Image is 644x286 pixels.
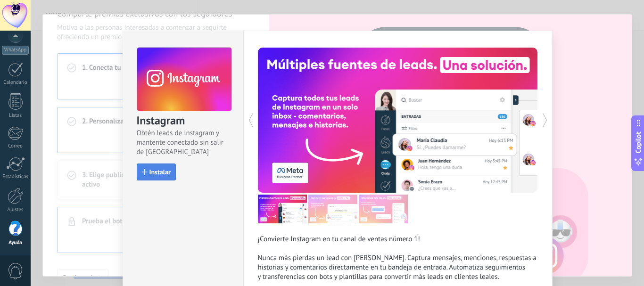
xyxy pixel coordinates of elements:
span: Obtén leads de Instagram y mantente conectado sin salir de [GEOGRAPHIC_DATA] [137,129,231,157]
img: com_instagram_tour_3_es.png [359,195,408,223]
span: Instalar [149,169,171,175]
div: Calendario [2,80,29,86]
div: Ayuda [2,240,29,246]
button: Instalar [137,163,176,180]
img: com_instagram_tour_1_es.png [258,195,307,223]
img: com_instagram_tour_2_es.png [308,195,357,223]
div: WhatsApp [2,46,29,55]
div: Estadísticas [2,174,29,180]
div: Listas [2,113,29,119]
span: Copilot [634,131,643,153]
div: Ajustes [2,207,29,213]
div: Correo [2,143,29,149]
h3: Instagram [137,113,231,129]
